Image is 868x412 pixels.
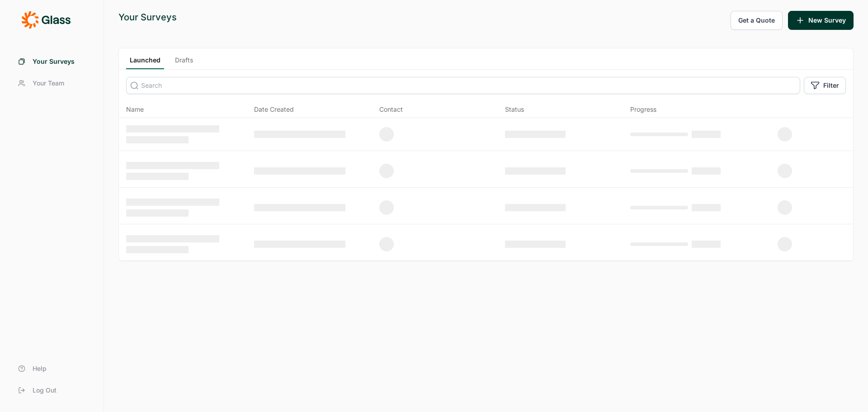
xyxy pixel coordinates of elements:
span: Date Created [254,105,294,114]
button: Filter [804,77,846,94]
span: Name [126,105,144,114]
input: Search [126,77,800,94]
span: Your Surveys [33,57,75,66]
a: Drafts [171,56,197,69]
div: Contact [379,105,403,114]
span: Your Team [33,79,64,88]
div: Your Surveys [118,11,177,24]
span: Filter [823,81,839,90]
div: Status [505,105,524,114]
button: New Survey [788,11,854,30]
button: Get a Quote [731,11,783,30]
span: Log Out [33,386,57,395]
div: Progress [630,105,656,114]
span: Help [33,364,47,373]
a: Launched [126,56,164,69]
